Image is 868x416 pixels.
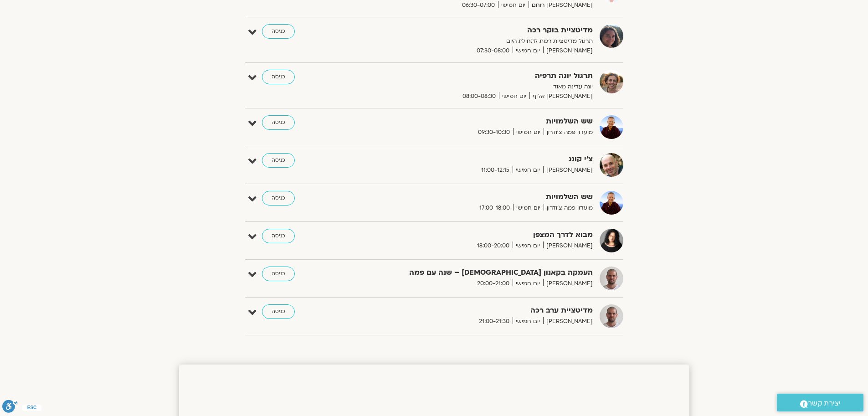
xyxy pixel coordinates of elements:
span: 07:30-08:00 [473,46,513,56]
a: כניסה [262,304,295,319]
a: כניסה [262,191,295,205]
span: יום חמישי [513,317,543,326]
strong: העמקה בקאנון [DEMOGRAPHIC_DATA] – שנה עם פמה [370,267,593,279]
span: מועדון פמה צ'ודרון [544,128,593,137]
a: כניסה [262,267,295,281]
strong: תרגול יוגה תרפיה [370,70,593,82]
span: יצירת קשר [808,397,841,410]
a: כניסה [262,24,295,39]
span: יום חמישי [513,279,543,288]
span: יום חמישי [513,128,544,137]
span: 20:00-21:00 [474,279,513,288]
span: יום חמישי [513,203,544,213]
span: מועדון פמה צ'ודרון [544,203,593,213]
strong: שש השלמויות [370,115,593,128]
span: [PERSON_NAME] [543,46,593,56]
p: יוגה עדינה מאוד [370,82,593,92]
a: יצירת קשר [777,394,863,411]
span: [PERSON_NAME] אלוף [529,92,593,101]
span: 09:30-10:30 [475,128,513,137]
span: יום חמישי [498,0,529,10]
span: 11:00-12:15 [478,165,513,175]
span: 08:00-08:30 [459,92,499,101]
strong: צ'י קונג [370,153,593,165]
strong: שש השלמויות [370,191,593,203]
span: 21:00-21:30 [476,317,513,326]
span: [PERSON_NAME] [543,241,593,251]
span: [PERSON_NAME] [543,165,593,175]
span: [PERSON_NAME] [543,279,593,288]
span: יום חמישי [513,46,543,56]
span: 06:30-07:00 [459,0,498,10]
span: [PERSON_NAME] [543,317,593,326]
strong: מבוא לדרך המצפן [370,229,593,241]
a: כניסה [262,115,295,130]
span: יום חמישי [513,241,543,251]
span: 17:00-18:00 [476,203,513,213]
span: יום חמישי [513,165,543,175]
a: כניסה [262,70,295,84]
a: כניסה [262,229,295,243]
strong: מדיטציית בוקר רכה [370,24,593,36]
a: כניסה [262,153,295,168]
strong: מדיטציית ערב רכה [370,304,593,317]
p: תרגול מדיטציות רכות לתחילת היום [370,36,593,46]
span: יום חמישי [499,92,529,101]
span: 18:00-20:00 [474,241,513,251]
span: [PERSON_NAME] רוחם [529,0,593,10]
